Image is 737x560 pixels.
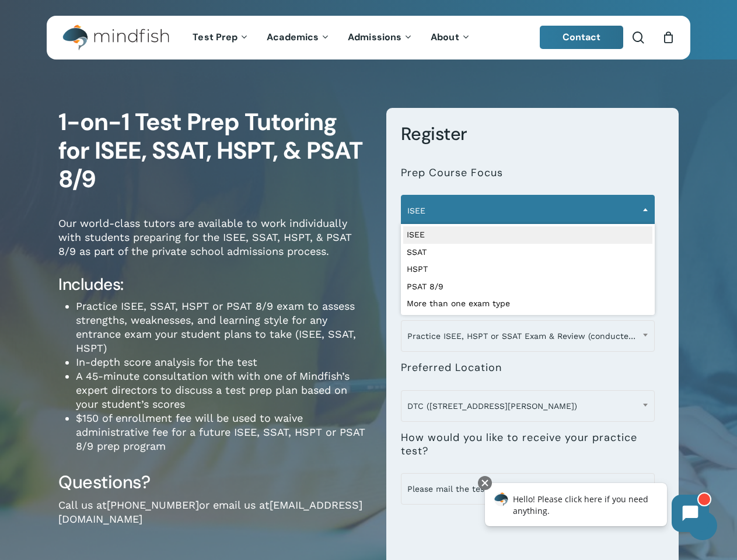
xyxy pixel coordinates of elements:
[401,394,654,418] span: DTC (7950 E. Prentice Ave.)
[58,216,369,274] p: Our world-class tutors are available to work individually with students preparing for the ISEE, S...
[58,274,369,295] h4: Includes:
[401,361,502,374] label: Preferred Location
[267,31,319,43] span: Academics
[403,295,652,313] li: More than one exam type
[76,355,369,369] li: In-depth score analysis for the test
[107,499,199,511] a: [PHONE_NUMBER]
[401,123,664,145] h3: Register
[47,16,690,60] header: Main Menu
[76,299,369,355] li: Practice ISEE, SSAT, HSPT or PSAT 8/9 exam to assess strengths, weaknesses, and learning style fo...
[184,33,258,43] a: Test Prep
[422,33,480,43] a: About
[431,31,459,43] span: About
[540,26,624,49] a: Contact
[401,477,654,501] span: Please mail the test to me!
[401,324,654,348] span: Practice ISEE, HSPT or SSAT Exam & Review (conducted remotely) - $250
[58,498,369,542] p: Call us at or email us at
[58,499,362,525] a: [EMAIL_ADDRESS][DOMAIN_NAME]
[401,390,655,422] span: DTC (7950 E. Prentice Ave.)
[348,31,401,43] span: Admissions
[193,31,237,43] span: Test Prep
[339,33,422,43] a: Admissions
[401,431,655,459] label: How would you like to receive your practice test?
[401,320,655,352] span: Practice ISEE, HSPT or SSAT Exam & Review (conducted remotely) - $250
[401,166,503,180] label: Prep Course Focus
[403,244,652,261] li: SSAT
[76,411,369,453] li: $150 of enrollment fee will be used to waive administrative fee for a future ISEE, SSAT, HSPT or ...
[473,474,721,544] iframe: Chatbot
[58,471,369,494] h3: Questions?
[401,198,654,223] span: ISEE
[58,108,369,194] h1: 1-on-1 Test Prep Tutoring for ISEE, SSAT, HSPT, & PSAT 8/9
[184,16,479,60] nav: Main Menu
[401,195,655,226] span: ISEE
[563,31,601,43] span: Contact
[403,261,652,278] li: HSPT
[76,369,369,411] li: A 45-minute consultation with with one of Mindfish’s expert directors to discuss a test prep plan...
[401,473,655,505] span: Please mail the test to me!
[258,33,339,43] a: Academics
[403,278,652,296] li: PSAT 8/9
[403,226,652,244] li: ISEE
[662,31,675,44] a: Cart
